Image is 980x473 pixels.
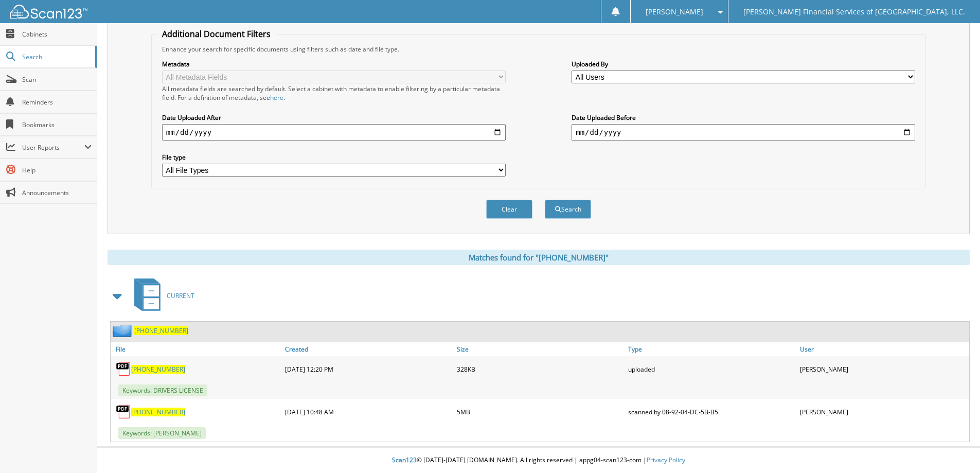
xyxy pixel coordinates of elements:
[572,60,915,68] label: Uploaded By
[626,359,797,379] div: uploaded
[454,359,626,379] div: 328KB
[113,324,134,337] img: folder2.png
[454,342,626,356] a: Size
[22,98,92,107] span: Reminders
[162,60,506,68] label: Metadata
[162,84,506,102] div: All metadata fields are searched by default. Select a cabinet with metadata to enable filtering b...
[22,188,92,197] span: Announcements
[646,9,703,15] span: [PERSON_NAME]
[157,28,276,40] legend: Additional Document Filters
[797,342,969,356] a: User
[454,401,626,422] div: 5MB
[108,250,970,265] div: Matches found for "[PHONE_NUMBER]"
[22,143,84,152] span: User Reports
[97,448,980,473] div: © [DATE]-[DATE] [DOMAIN_NAME]. All rights reserved | appg04-scan123-com |
[22,30,92,39] span: Cabinets
[157,45,920,54] div: Enhance your search for specific documents using filters such as date and file type.
[282,342,454,356] a: Created
[545,200,591,219] button: Search
[116,404,131,419] img: PDF.png
[572,113,915,122] label: Date Uploaded Before
[134,326,188,335] a: [PHONE_NUMBER]
[282,401,454,422] div: [DATE] 10:48 AM
[116,361,131,377] img: PDF.png
[10,5,87,19] img: scan123-logo-white.svg
[797,359,969,379] div: [PERSON_NAME]
[626,342,797,356] a: Type
[118,427,206,439] span: Keywords: [PERSON_NAME]
[743,9,965,15] span: [PERSON_NAME] Financial Services of [GEOGRAPHIC_DATA], LLC.
[22,75,92,84] span: Scan
[22,166,92,174] span: Help
[22,120,92,129] span: Bookmarks
[626,401,797,422] div: scanned by 08-92-04-DC-5B-B5
[167,291,194,300] span: CURRENT
[22,52,90,61] span: Search
[162,153,506,162] label: File type
[572,124,915,141] input: end
[162,113,506,122] label: Date Uploaded After
[929,424,980,473] iframe: Chat Widget
[486,200,532,219] button: Clear
[131,365,185,374] a: [PHONE_NUMBER]
[270,93,283,102] a: here
[647,456,685,464] a: Privacy Policy
[162,124,506,141] input: start
[111,342,282,356] a: File
[118,384,207,396] span: Keywords: DRIVERS LICENSE
[128,275,194,316] a: CURRENT
[392,456,417,464] span: Scan123
[282,359,454,379] div: [DATE] 12:20 PM
[797,401,969,422] div: [PERSON_NAME]
[131,408,185,416] a: [PHONE_NUMBER]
